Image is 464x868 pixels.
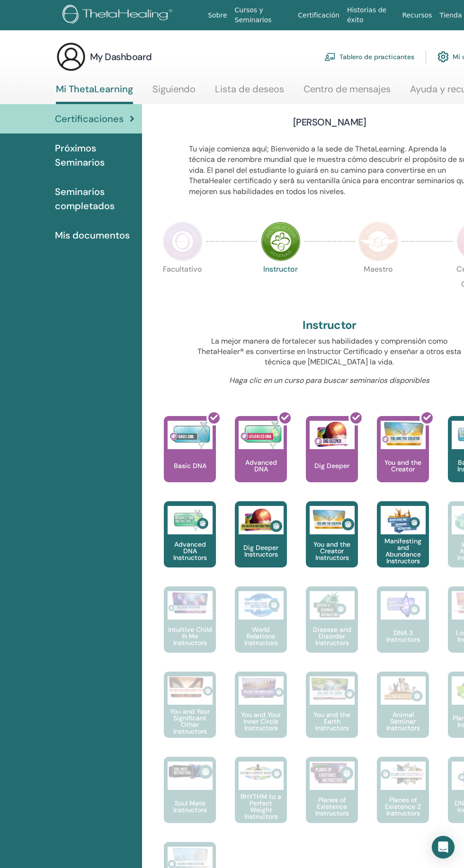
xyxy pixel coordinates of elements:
[164,708,216,735] p: You and Your Significant Other Instructors
[235,544,287,558] p: Dig Deeper Instructors
[432,836,455,859] div: Open Intercom Messenger
[168,591,213,614] img: Intuitive Child In Me Instructors
[358,221,398,261] img: Master
[235,711,287,731] p: You and Your Inner Circle Instructors
[377,757,429,842] a: Planes of Existence 2 Instructors Planes of Existence 2 Instructors
[239,676,284,699] img: You and Your Inner Circle Instructors
[163,266,203,305] p: Facultativo
[168,762,213,781] img: Soul Mate Instructors
[164,626,216,646] p: Intuitive Child In Me Instructors
[437,49,449,65] img: cog.svg
[239,762,284,784] img: RHYTHM to a Perfect Weight Instructors
[163,221,203,261] img: Practitioner
[168,421,213,449] img: Basic DNA
[398,7,436,24] a: Recursos
[168,676,213,698] img: You and Your Significant Other Instructors
[377,459,429,472] p: You and the Creator
[235,757,287,842] a: RHYTHM to a Perfect Weight Instructors RHYTHM to a Perfect Weight Instructors
[306,541,358,561] p: You and the Creator Instructors
[231,1,294,29] a: Cursos y Seminarios
[306,797,358,816] p: Planes of Existence Instructors
[56,83,133,104] a: Mi ThetaLearning
[62,5,176,26] img: logo.png
[377,797,429,816] p: Planes of Existence 2 Instructors
[381,421,426,447] img: You and the Creator
[164,757,216,842] a: Soul Mate Instructors Soul Mate Instructors
[381,591,426,620] img: DNA 3 Instructors
[55,112,124,126] span: Certificaciones
[381,506,426,534] img: Manifesting and Abundance Instructors
[164,800,216,813] p: Soul Mate Instructors
[377,629,429,643] p: DNA 3 Instructors
[55,141,134,169] span: Próximos Seminarios
[56,42,86,72] img: generic-user-icon.jpg
[239,421,284,449] img: Advanced DNA
[235,672,287,757] a: You and Your Inner Circle Instructors You and Your Inner Circle Instructors
[310,591,355,620] img: Disease and Disorder Instructors
[310,506,355,534] img: You and the Creator Instructors
[303,319,357,332] h2: Instructor
[164,672,216,757] a: You and Your Significant Other Instructors You and Your Significant Other Instructors
[90,50,152,63] h3: My Dashboard
[381,676,426,705] img: Animal Seminar Instructors
[215,83,284,102] a: Lista de deseos
[324,46,414,67] a: Tablero de practicantes
[306,501,358,586] a: You and the Creator Instructors You and the Creator Instructors
[377,416,429,501] a: You and the Creator You and the Creator
[306,416,358,501] a: Dig Deeper Dig Deeper
[235,459,287,472] p: Advanced DNA
[306,626,358,646] p: Disease and Disorder Instructors
[310,421,355,449] img: Dig Deeper
[239,506,284,534] img: Dig Deeper Instructors
[261,221,301,261] img: Instructor
[377,711,429,731] p: Animal Seminar Instructors
[235,586,287,672] a: World Relations Instructors World Relations Instructors
[377,672,429,757] a: Animal Seminar Instructors Animal Seminar Instructors
[306,757,358,842] a: Planes of Existence Instructors Planes of Existence Instructors
[164,541,216,561] p: Advanced DNA Instructors
[55,228,130,242] span: Mis documentos
[311,462,353,469] p: Dig Deeper
[235,793,287,820] p: RHYTHM to a Perfect Weight Instructors
[377,538,429,564] p: Manifesting and Abundance Instructors
[204,7,231,24] a: Sobre
[377,501,429,586] a: Manifesting and Abundance Instructors Manifesting and Abundance Instructors
[164,416,216,501] a: Basic DNA Basic DNA
[55,185,134,213] span: Seminarios completados
[343,1,398,29] a: Historias de éxito
[293,115,366,129] h3: [PERSON_NAME]
[235,626,287,646] p: World Relations Instructors
[235,501,287,586] a: Dig Deeper Instructors Dig Deeper Instructors
[152,83,196,102] a: Siguiendo
[358,266,398,305] p: Maestro
[303,83,391,102] a: Centro de mensajes
[235,416,287,501] a: Advanced DNA Advanced DNA
[381,762,426,787] img: Planes of Existence 2 Instructors
[168,506,213,534] img: Advanced DNA Instructors
[164,586,216,672] a: Intuitive Child In Me Instructors Intuitive Child In Me Instructors
[239,591,284,620] img: World Relations Instructors
[306,586,358,672] a: Disease and Disorder Instructors Disease and Disorder Instructors
[261,266,301,305] p: Instructor
[294,7,343,24] a: Certificación
[310,762,355,785] img: Planes of Existence Instructors
[164,501,216,586] a: Advanced DNA Instructors Advanced DNA Instructors
[377,586,429,672] a: DNA 3 Instructors DNA 3 Instructors
[324,53,336,61] img: chalkboard-teacher.svg
[306,711,358,731] p: You and the Earth Instructors
[310,676,355,701] img: You and the Earth Instructors
[306,672,358,757] a: You and the Earth Instructors You and the Earth Instructors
